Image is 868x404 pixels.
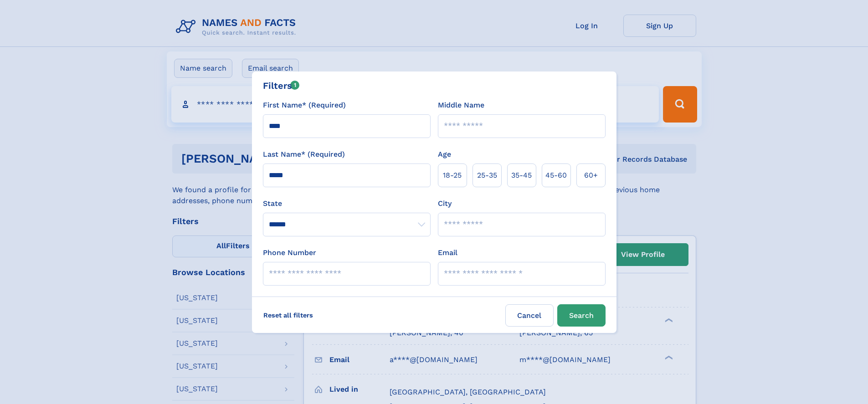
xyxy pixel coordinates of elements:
[263,198,431,209] label: State
[263,149,345,160] label: Last Name* (Required)
[438,247,457,258] label: Email
[545,170,567,181] span: 45‑60
[263,100,346,111] label: First Name* (Required)
[505,304,554,327] label: Cancel
[557,304,606,327] button: Search
[584,170,598,181] span: 60+
[443,170,462,181] span: 18‑25
[438,149,451,160] label: Age
[477,170,497,181] span: 25‑35
[438,100,484,111] label: Middle Name
[263,247,316,258] label: Phone Number
[438,198,452,209] label: City
[257,304,319,326] label: Reset all filters
[511,170,532,181] span: 35‑45
[263,79,300,92] div: Filters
